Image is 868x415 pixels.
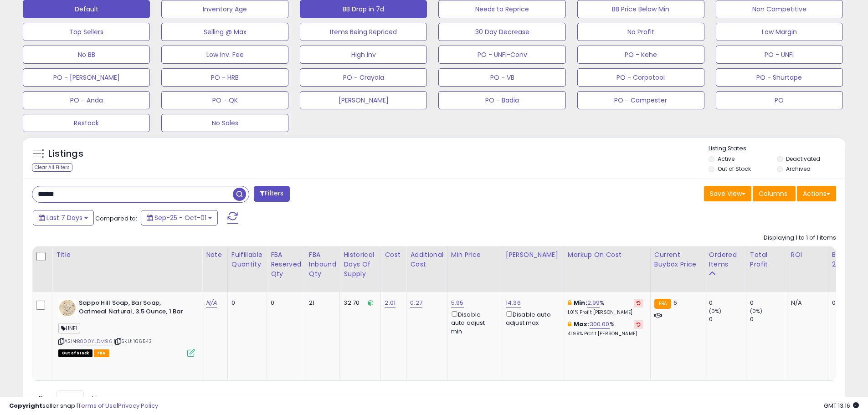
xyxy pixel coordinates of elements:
div: BB Share 24h. [832,250,865,269]
div: 32.70 [344,299,374,307]
div: Title [56,250,198,260]
div: Current Buybox Price [654,250,701,269]
button: PO [716,91,843,109]
div: N/A [791,299,821,307]
div: ASIN: [58,299,195,356]
span: | SKU: 106543 [114,338,152,345]
span: Columns [759,189,787,198]
div: % [568,320,643,337]
a: Privacy Policy [118,401,158,410]
button: Last 7 Days [33,210,94,225]
a: N/A [206,298,217,307]
button: Top Sellers [23,23,150,41]
button: Filters [254,186,289,202]
label: Active [718,155,734,163]
button: No Profit [577,23,704,41]
div: FBA Reserved Qty [271,250,301,279]
span: 2025-10-10 13:16 GMT [824,401,859,410]
button: PO - VB [438,68,565,87]
div: Min Price [451,250,498,260]
label: Deactivated [786,155,820,163]
button: PO - HRB [161,68,288,87]
span: UNFI [58,323,80,333]
button: Restock [23,114,150,132]
b: Min: [574,298,587,307]
div: Additional Cost [410,250,443,269]
div: 0 [750,299,787,307]
span: FBA [94,349,109,357]
button: PO - Crayola [300,68,427,87]
div: 0 [271,299,298,307]
button: Columns [753,186,796,201]
span: All listings that are currently out of stock and unavailable for purchase on Amazon [58,349,92,357]
label: Archived [786,165,811,173]
span: Show: entries [39,394,104,402]
div: Displaying 1 to 1 of 1 items [764,234,836,242]
small: (0%) [709,307,722,315]
button: No Sales [161,114,288,132]
a: 0.27 [410,298,422,307]
div: 0 [231,299,260,307]
button: PO - Corpotool [577,68,704,87]
a: 2.01 [385,298,395,307]
button: No BB [23,46,150,64]
span: Compared to: [95,214,137,223]
div: FBA inbound Qty [309,250,336,279]
button: Save View [704,186,751,201]
div: [PERSON_NAME] [506,250,560,260]
div: Total Profit [750,250,783,269]
strong: Copyright [9,401,42,410]
p: Listing States: [709,144,845,153]
div: Ordered Items [709,250,742,269]
div: 0% [832,299,862,307]
button: PO - Shurtape [716,68,843,87]
button: Low Margin [716,23,843,41]
button: High Inv [300,46,427,64]
button: PO - UNFI [716,46,843,64]
div: Fulfillable Quantity [231,250,263,269]
button: Actions [797,186,836,201]
div: Disable auto adjust max [506,309,557,327]
span: Sep-25 - Oct-01 [154,213,206,222]
img: 31s8Z77+ljL._SL40_.jpg [58,299,77,317]
span: 6 [673,298,677,307]
div: Clear All Filters [32,163,72,172]
div: Historical Days Of Supply [344,250,377,279]
p: 1.01% Profit [PERSON_NAME] [568,309,643,316]
div: Cost [385,250,402,260]
button: PO - [PERSON_NAME] [23,68,150,87]
b: Max: [574,320,590,328]
div: Markup on Cost [568,250,647,260]
div: 0 [709,299,746,307]
button: PO - Badia [438,91,565,109]
button: PO - Anda [23,91,150,109]
div: Note [206,250,224,260]
button: PO - QK [161,91,288,109]
div: 0 [750,315,787,323]
button: PO - Campester [577,91,704,109]
div: ROI [791,250,824,260]
p: 41.99% Profit [PERSON_NAME] [568,331,643,337]
b: Sappo Hill Soap, Bar Soap, Oatmeal Natural, 3.5 Ounce, 1 Bar [79,299,190,318]
a: 2.99 [587,298,600,307]
button: PO - Kehe [577,46,704,64]
a: 14.36 [506,298,521,307]
a: 300.00 [590,320,610,329]
div: Disable auto adjust min [451,309,495,336]
h5: Listings [48,148,83,160]
a: 5.95 [451,298,464,307]
small: (0%) [750,307,763,315]
button: 30 Day Decrease [438,23,565,41]
small: FBA [654,299,671,309]
button: Low Inv. Fee [161,46,288,64]
div: % [568,299,643,316]
a: B000YLDM96 [77,338,113,345]
button: Items Being Repriced [300,23,427,41]
div: seller snap | | [9,402,158,410]
button: [PERSON_NAME] [300,91,427,109]
div: 0 [709,315,746,323]
button: Sep-25 - Oct-01 [141,210,218,225]
label: Out of Stock [718,165,751,173]
button: Selling @ Max [161,23,288,41]
th: The percentage added to the cost of goods (COGS) that forms the calculator for Min & Max prices. [564,246,650,292]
